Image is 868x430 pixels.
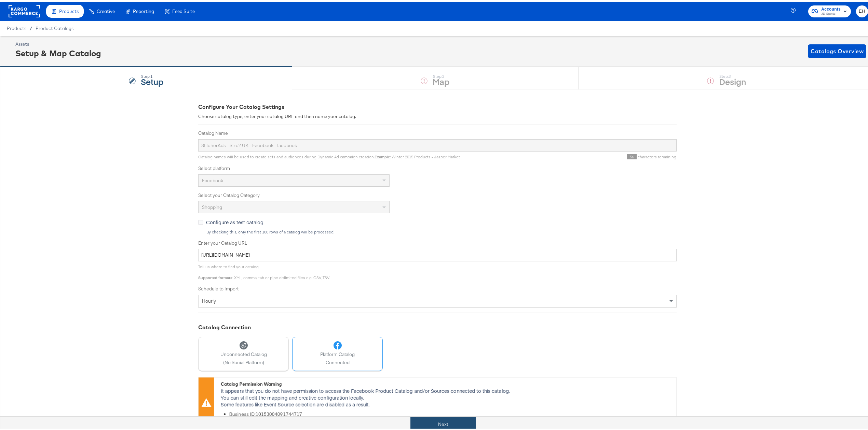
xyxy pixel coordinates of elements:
span: Reporting [133,7,154,12]
span: (No Social Platform) [220,358,267,364]
label: Select your Catalog Category [198,190,677,197]
span: Connected [320,358,355,364]
span: Creative [97,7,115,12]
span: Feed Suite [172,7,195,12]
strong: Example [375,153,390,158]
span: hourly [202,296,216,302]
p: It appears that you do not have permission to access the Facebook Product Catalog and/or Sources ... [221,386,673,406]
div: characters remaining [460,153,677,158]
div: Step: 1 [141,72,163,77]
span: Accounts [821,4,841,11]
input: Name your catalog e.g. My Dynamic Product Catalog [198,138,677,150]
span: Catalog names will be used to create sets and audiences during Dynamic Ad campaign creation. : Wi... [198,153,460,158]
label: Select platform [198,163,677,170]
div: Choose catalog type, enter your catalog URL and then name your catalog. [198,112,677,118]
span: JD Sports [821,10,841,15]
button: AccountsJD Sports [808,4,851,16]
span: Catalogs Overview [811,45,864,54]
span: Facebook [202,176,223,182]
label: Catalog Name [198,128,677,135]
label: Schedule to Import [198,284,677,290]
span: Shopping [202,202,222,209]
div: Assets [15,39,101,46]
a: Product Catalogs [36,24,73,29]
li: Business ID: 10153004091744717 [229,409,673,416]
strong: Supported formats [198,273,232,278]
span: Configure as test catalog [206,217,263,224]
span: Products [59,7,79,12]
strong: Setup [141,74,163,85]
button: Catalogs Overview [808,43,866,56]
span: Platform Catalog [320,349,355,356]
button: Unconnected Catalog(No Social Platform) [198,335,289,369]
div: Catalog Connection [198,322,677,330]
span: Products [7,24,26,29]
span: EH [859,6,865,14]
span: 56 [627,153,637,158]
div: By checking this, only the first 100 rows of a catalog will be processed. [206,228,677,233]
span: Tell us where to find your catalog. : XML, comma, tab or pipe delimited files e.g. CSV, TSV. [198,262,330,278]
span: / [26,24,36,29]
div: Catalog Permission Warning [221,379,673,386]
button: EH [856,4,868,16]
input: Enter Catalog URL, e.g. http://www.example.com/products.xml [198,247,677,260]
button: Platform CatalogConnected [292,335,383,369]
label: Enter your Catalog URL [198,238,677,245]
div: Setup & Map Catalog [15,46,101,57]
span: Unconnected Catalog [220,349,267,356]
div: Configure Your Catalog Settings [198,101,677,109]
